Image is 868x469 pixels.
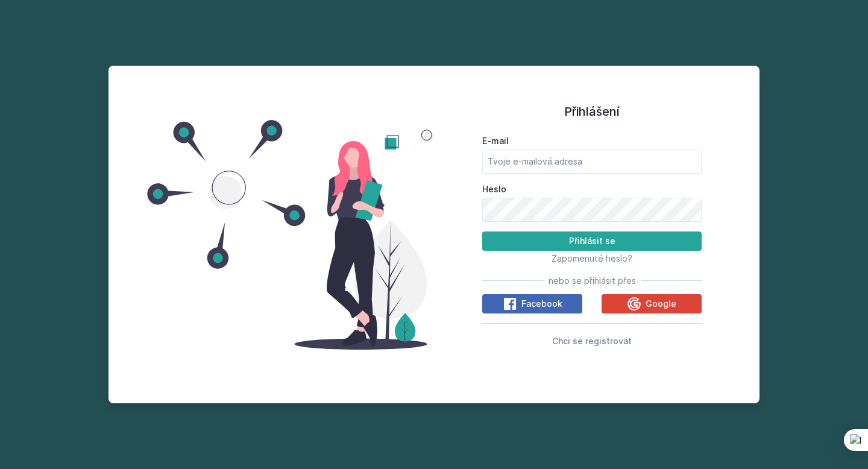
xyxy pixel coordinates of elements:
[482,183,702,195] label: Heslo
[482,135,702,147] label: E-mail
[602,294,702,313] button: Google
[482,231,702,251] button: Přihlásit se
[482,150,702,174] input: Tvoje e-mailová adresa
[482,102,702,121] h1: Přihlášení
[549,275,636,287] span: nebo se přihlásit přes
[552,333,632,348] button: Chci se registrovat
[646,298,676,310] span: Google
[552,253,632,263] span: Zapomenuté heslo?
[552,336,632,346] span: Chci se registrovat
[521,298,562,310] span: Facebook
[482,294,582,313] button: Facebook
